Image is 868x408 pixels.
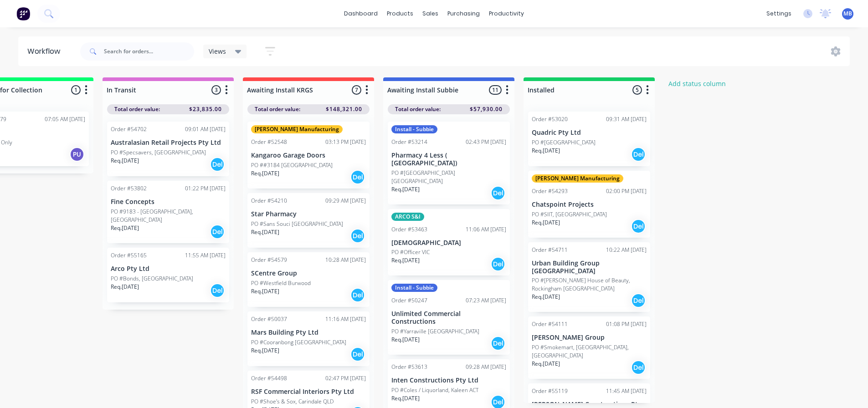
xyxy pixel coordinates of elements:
span: Total order value: [255,105,300,113]
input: Search for orders... [104,42,194,61]
div: Order #50247 [391,296,427,305]
p: PO #Cooranbong [GEOGRAPHIC_DATA] [251,338,346,347]
div: [PERSON_NAME] ManufacturingOrder #5429302:00 PM [DATE]Chatspoint ProjectsPO #SIIT, [GEOGRAPHIC_DA... [528,171,650,238]
button: Add status column [664,77,731,90]
div: Order #52548 [251,138,287,146]
div: 09:31 AM [DATE] [606,115,647,123]
p: Star Pharmacy [251,210,366,218]
div: ARCO S&I [391,213,424,221]
div: [PERSON_NAME] Manufacturing [251,125,343,133]
div: Del [210,224,225,239]
p: PO #Coles / Liquorland, Kaleen ACT [391,386,478,394]
div: Order #54711 [532,246,568,254]
div: PU [70,147,84,162]
div: purchasing [443,7,484,20]
div: 01:22 PM [DATE] [185,184,226,193]
p: Kangaroo Garage Doors [251,152,366,159]
div: 07:23 AM [DATE] [466,296,506,305]
span: Total order value: [395,105,441,113]
div: 02:47 PM [DATE] [325,374,366,382]
div: settings [762,7,796,20]
div: Workflow [27,46,65,57]
p: Chatspoint Projects [532,201,647,209]
div: Order #54498 [251,374,287,382]
div: Del [631,360,646,375]
p: Fine Concepts [111,198,226,206]
p: PO #[GEOGRAPHIC_DATA] [GEOGRAPHIC_DATA] [391,169,506,185]
div: Order #54579 [251,256,287,264]
p: Req. [DATE] [532,293,560,301]
p: PO #Specsavers, [GEOGRAPHIC_DATA] [111,148,206,157]
a: dashboard [339,7,382,20]
div: Order #5003711:16 AM [DATE]Mars Building Pty LtdPO #Cooranbong [GEOGRAPHIC_DATA]Req.[DATE]Del [247,311,370,366]
p: Req. [DATE] [111,224,139,232]
span: MB [843,10,852,18]
span: $148,321.00 [326,105,362,113]
div: Del [350,288,365,302]
p: PO #Smokemart, [GEOGRAPHIC_DATA], [GEOGRAPHIC_DATA] [532,343,647,360]
div: 07:05 AM [DATE] [45,115,85,123]
div: 03:13 PM [DATE] [325,138,366,146]
div: Order #5302009:31 AM [DATE]Quadric Pty LtdPO #[GEOGRAPHIC_DATA]Req.[DATE]Del [528,112,650,166]
div: Order #5411101:08 PM [DATE][PERSON_NAME] GroupPO #Smokemart, [GEOGRAPHIC_DATA], [GEOGRAPHIC_DATA]... [528,316,650,379]
div: Order #53613 [391,363,427,371]
div: products [382,7,418,20]
p: PO #[GEOGRAPHIC_DATA] [532,138,596,147]
p: PO #Shoe's & Sox, Carindale QLD [251,398,334,406]
div: Order #55119 [532,387,568,395]
div: ARCO S&IOrder #5346311:06 AM [DATE][DEMOGRAPHIC_DATA]PO #Officer VICReq.[DATE]Del [388,209,510,276]
div: Order #5516511:55 AM [DATE]Arco Pty LtdPO #Bonds, [GEOGRAPHIC_DATA]Req.[DATE]Del [107,248,229,302]
p: Req. [DATE] [391,394,420,403]
div: [PERSON_NAME] Manufacturing [532,174,623,183]
img: Factory [16,7,30,20]
p: Req. [DATE] [391,336,420,344]
p: Inten Constructions Pty Ltd [391,377,506,384]
div: Install - SubbieOrder #5024707:23 AM [DATE]Unlimited Commercial ConstructionsPO #Yarraville [GEOG... [388,280,510,355]
p: PO ##3184 [GEOGRAPHIC_DATA] [251,161,333,169]
span: Views [209,46,226,56]
div: Del [210,283,225,298]
div: 11:06 AM [DATE] [466,225,506,234]
div: Order #55165 [111,251,147,260]
p: Req. [DATE] [251,287,279,296]
div: Order #53463 [391,225,427,234]
p: Req. [DATE] [251,228,279,236]
p: Req. [DATE] [251,169,279,178]
p: [PERSON_NAME] Group [532,334,647,342]
p: Mars Building Pty Ltd [251,329,366,337]
div: Del [631,147,646,162]
div: Order #50037 [251,315,287,323]
p: Req. [DATE] [111,157,139,165]
div: 09:28 AM [DATE] [466,363,506,371]
div: Install - Subbie [391,125,437,133]
div: Order #54702 [111,125,147,133]
p: [DEMOGRAPHIC_DATA] [391,239,506,247]
div: 11:16 AM [DATE] [325,315,366,323]
p: Req. [DATE] [532,219,560,227]
p: PO #Bonds, [GEOGRAPHIC_DATA] [111,275,193,283]
div: 09:29 AM [DATE] [325,197,366,205]
p: PO #Sans Souci [GEOGRAPHIC_DATA] [251,220,343,228]
div: Del [350,347,365,362]
p: Australasian Retail Projects Pty Ltd [111,139,226,147]
div: Order #5471110:22 AM [DATE]Urban Building Group [GEOGRAPHIC_DATA]PO #[PERSON_NAME] House of Beaut... [528,242,650,312]
p: Unlimited Commercial Constructions [391,310,506,326]
p: Pharmacy 4 Less ( [GEOGRAPHIC_DATA]) [391,152,506,167]
p: Req. [DATE] [532,147,560,155]
div: [PERSON_NAME] ManufacturingOrder #5254803:13 PM [DATE]Kangaroo Garage DoorsPO ##3184 [GEOGRAPHIC_... [247,122,370,189]
p: Req. [DATE] [251,347,279,355]
div: 09:01 AM [DATE] [185,125,226,133]
p: PO #9183 - [GEOGRAPHIC_DATA], [GEOGRAPHIC_DATA] [111,208,226,224]
div: Order #5380201:22 PM [DATE]Fine ConceptsPO #9183 - [GEOGRAPHIC_DATA], [GEOGRAPHIC_DATA]Req.[DATE]Del [107,181,229,243]
div: productivity [484,7,529,20]
p: PO #SIIT, [GEOGRAPHIC_DATA] [532,210,607,219]
div: 02:43 PM [DATE] [466,138,506,146]
p: PO #[PERSON_NAME] House of Beauty, Rockingham [GEOGRAPHIC_DATA] [532,276,647,293]
div: Install - Subbie [391,284,437,292]
p: RSF Commercial Interiors Pty Ltd [251,388,366,396]
div: Del [350,229,365,243]
div: Order #5457910:28 AM [DATE]SCentre GroupPO #Westfield BurwoodReq.[DATE]Del [247,252,370,307]
span: $57,930.00 [470,105,503,113]
div: Order #53802 [111,184,147,193]
div: Order #54210 [251,197,287,205]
